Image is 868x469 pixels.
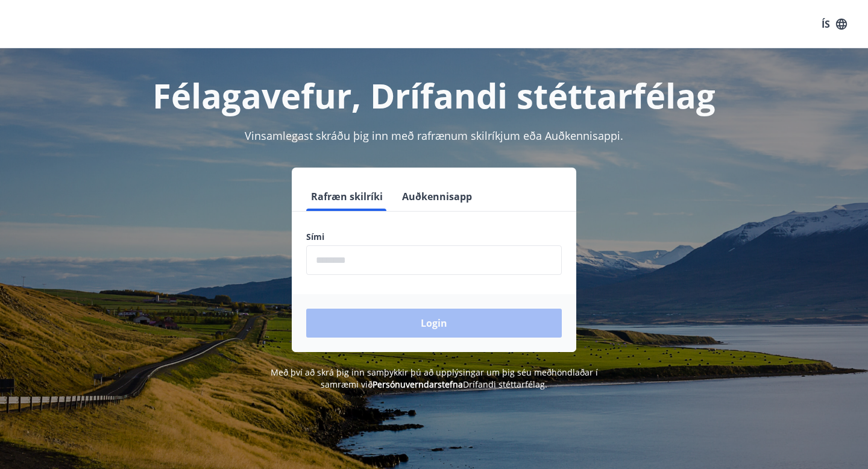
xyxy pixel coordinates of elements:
h1: Félagavefur, Drífandi stéttarfélag [14,72,854,118]
label: Sími [306,231,562,243]
span: Vinsamlegast skráðu þig inn með rafrænum skilríkjum eða Auðkennisappi. [245,128,623,143]
span: Með því að skrá þig inn samþykkir þú að upplýsingar um þig séu meðhöndlaðar í samræmi við Drífand... [271,367,598,390]
button: Auðkennisapp [397,182,477,211]
a: Persónuverndarstefna [373,379,463,390]
button: ÍS [815,13,854,35]
button: Rafræn skilríki [306,182,388,211]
